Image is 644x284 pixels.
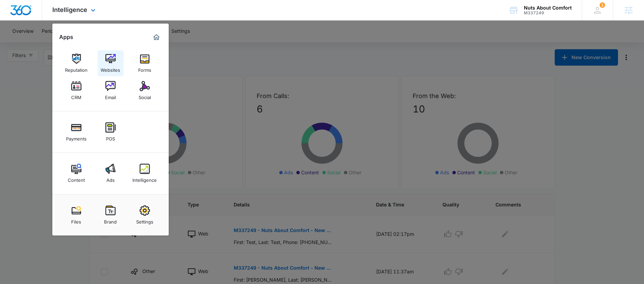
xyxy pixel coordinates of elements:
[68,40,74,45] img: tab_keywords_by_traffic_grey.svg
[63,50,89,76] a: Reputation
[63,119,89,145] a: Payments
[98,119,124,145] a: POS
[63,78,89,104] a: CRM
[59,34,73,40] h2: Apps
[98,202,124,228] a: Brand
[63,160,89,186] a: Content
[139,91,151,100] div: Social
[26,40,61,45] div: Domain Overview
[132,174,157,183] div: Intelligence
[68,174,85,183] div: Content
[136,216,153,225] div: Settings
[65,64,88,73] div: Reputation
[18,40,24,45] img: tab_domain_overview_orange.svg
[98,50,124,76] a: Websites
[600,2,605,8] span: 1
[11,11,16,16] img: logo_orange.svg
[76,40,115,45] div: Keywords by Traffic
[71,91,81,100] div: CRM
[132,202,158,228] a: Settings
[71,216,81,225] div: Files
[98,78,124,104] a: Email
[151,32,162,43] a: Marketing 360® Dashboard
[104,216,117,225] div: Brand
[63,202,89,228] a: Files
[106,133,115,141] div: POS
[19,11,34,16] div: v 4.0.25
[52,6,87,13] span: Intelligence
[524,11,572,15] div: account id
[132,160,158,186] a: Intelligence
[600,2,605,8] div: notifications count
[132,78,158,104] a: Social
[132,50,158,76] a: Forms
[18,18,75,23] div: Domain: [DOMAIN_NAME]
[11,18,16,23] img: website_grey.svg
[101,64,120,73] div: Websites
[138,64,151,73] div: Forms
[106,174,115,183] div: Ads
[524,5,572,11] div: account name
[105,91,116,100] div: Email
[66,133,87,141] div: Payments
[98,160,124,186] a: Ads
